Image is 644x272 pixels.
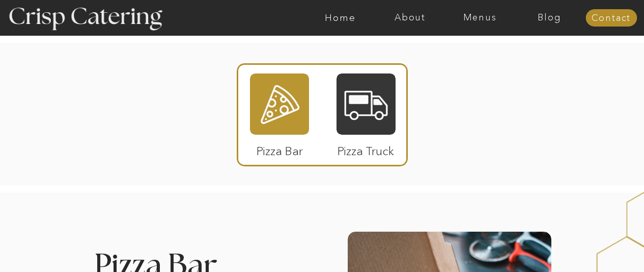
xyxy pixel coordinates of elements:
[305,13,375,23] a: Home
[375,13,445,23] a: About
[332,134,400,163] p: Pizza Truck
[445,13,515,23] a: Menus
[515,13,584,23] a: Blog
[585,13,637,23] a: Contact
[246,134,314,163] p: Pizza Bar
